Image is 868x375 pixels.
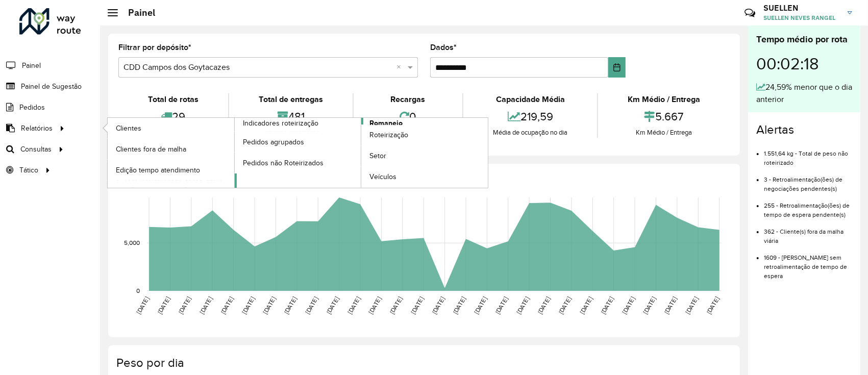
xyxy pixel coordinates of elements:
[219,296,234,315] text: [DATE]
[116,124,141,132] font: Clientes
[493,129,567,136] font: Média de ocupação no dia
[684,296,699,315] text: [DATE]
[756,34,848,44] font: Tempo médio por rota
[19,166,38,174] font: Tático
[763,14,835,21] font: SUELLEN NEVES RANGEL
[361,146,488,166] a: Setor
[108,139,234,159] a: Clientes fora de malha
[621,296,636,315] text: [DATE]
[172,110,185,122] font: 29
[764,202,850,218] font: 255 - Retroalimentação(ões) de tempo de espera pendente(s)
[116,145,186,153] font: Clientes fora de malha
[558,296,573,315] text: [DATE]
[156,296,171,315] text: [DATE]
[21,124,53,132] font: Relatórios
[410,296,425,315] text: [DATE]
[262,296,277,315] text: [DATE]
[396,61,405,73] span: Clear all
[705,296,720,315] text: [DATE]
[243,159,324,167] font: Pedidos não Roteirizados
[756,83,852,104] font: 24,59% menor que o dia anterior
[346,296,361,315] text: [DATE]
[116,166,200,174] font: Edição tempo atendimento
[764,254,847,279] font: 1609 - [PERSON_NAME] sem retroalimentação de tempo de espera
[452,296,467,315] text: [DATE]
[656,110,684,122] font: 5.667
[409,110,416,122] font: 0
[642,296,657,315] text: [DATE]
[431,296,445,315] text: [DATE]
[19,104,45,111] font: Pedidos
[764,176,842,192] font: 3 - Retroalimentação(ões) de negociações pendentes(s)
[636,129,692,136] font: Km Médio / Entrega
[361,167,488,187] a: Veículos
[520,110,553,122] font: 219,59
[108,118,234,138] a: Clientes
[369,173,396,181] font: Veículos
[148,95,199,104] font: Total de rotas
[600,296,614,315] text: [DATE]
[496,95,565,104] font: Capacidade Média
[756,55,819,72] font: 00:02:18
[739,2,761,24] a: Contato Rápido
[663,296,678,315] text: [DATE]
[22,62,41,69] font: Painel
[243,138,304,146] font: Pedidos agrupados
[369,131,408,139] font: Roteirização
[628,95,700,104] font: Km Médio / Entrega
[199,296,213,315] text: [DATE]
[756,123,794,136] font: Alertas
[764,228,844,244] font: 362 - Cliente(s) fora da malha viária
[235,132,361,152] a: Pedidos agrupados
[20,145,52,153] font: Consultas
[241,296,256,315] text: [DATE]
[608,57,626,78] button: Escolha a data
[283,296,297,315] text: [DATE]
[136,287,140,294] text: 0
[116,356,184,369] font: Peso por dia
[367,296,382,315] text: [DATE]
[430,43,454,52] font: Dados
[361,125,488,145] a: Roteirização
[764,150,848,166] font: 1.551,64 kg - Total de peso não roteirizado
[536,296,551,315] text: [DATE]
[325,296,340,315] text: [DATE]
[118,43,188,52] font: Filtrar por depósito
[288,110,305,122] font: 481
[128,7,155,18] font: Painel
[390,95,425,104] font: Recargas
[235,118,488,188] a: Romaneio
[135,296,150,315] text: [DATE]
[108,118,361,188] a: Indicadores roteirização
[494,296,509,315] text: [DATE]
[124,239,140,246] text: 5,000
[515,296,530,315] text: [DATE]
[473,296,488,315] text: [DATE]
[304,296,319,315] text: [DATE]
[369,119,403,127] font: Romaneio
[259,95,323,104] font: Total de entregas
[369,152,386,160] font: Setor
[243,119,318,127] font: Indicadores roteirização
[21,83,82,90] font: Painel de Sugestão
[763,3,799,13] font: SUELLEN
[579,296,593,315] text: [DATE]
[388,296,403,315] text: [DATE]
[177,296,192,315] text: [DATE]
[235,153,361,173] a: Pedidos não Roteirizados
[108,160,234,180] a: Edição tempo atendimento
